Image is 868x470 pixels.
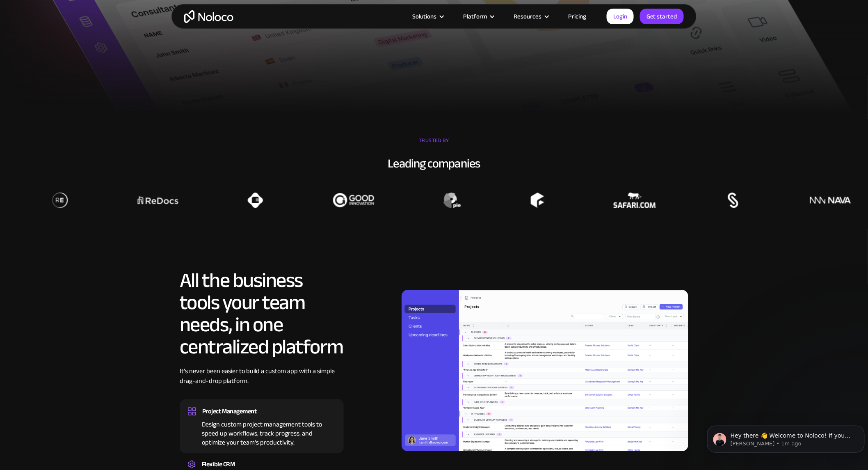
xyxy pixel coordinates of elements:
a: Login [607,9,634,24]
div: Solutions [402,11,453,22]
div: It’s never been easier to build a custom app with a simple drag-and-drop platform. [180,366,344,398]
div: Resources [503,11,558,22]
h2: All the business tools your team needs, in one centralized platform [180,269,344,358]
div: Platform [453,11,503,22]
a: home [184,10,233,23]
div: Solutions [412,11,436,22]
div: Platform [463,11,487,22]
a: Get started [640,9,684,24]
div: Resources [514,11,541,22]
div: Project Management [202,405,256,417]
div: Design custom project management tools to speed up workflows, track progress, and optimize your t... [188,417,336,447]
a: Pricing [558,11,596,22]
iframe: Intercom notifications message [704,408,868,466]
